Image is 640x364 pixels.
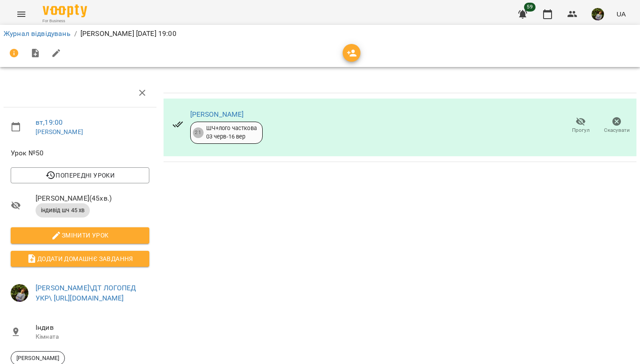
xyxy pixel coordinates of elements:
[36,206,90,214] span: індивід шч 45 хв
[599,113,635,138] button: Скасувати
[36,128,83,135] a: [PERSON_NAME]
[616,9,626,19] span: UA
[36,118,63,127] a: вт , 19:00
[18,253,142,264] span: Додати домашнє завдання
[11,227,149,243] button: Змінити урок
[11,251,149,267] button: Додати домашнє завдання
[11,4,32,25] button: Menu
[524,3,536,12] span: 59
[11,167,149,183] button: Попередні уроки
[206,124,257,141] div: ШЧ+лого часткова 03 черв - 16 вер
[4,28,636,39] nav: breadcrumb
[36,284,136,303] a: [PERSON_NAME]\ДТ ЛОГОПЕД УКР\ [URL][DOMAIN_NAME]
[572,127,590,134] span: Прогул
[74,28,77,39] li: /
[43,18,87,24] span: For Business
[43,4,87,17] img: Voopty Logo
[80,28,176,39] p: [PERSON_NAME] [DATE] 19:00
[604,127,630,134] span: Скасувати
[11,284,28,302] img: b75e9dd987c236d6cf194ef640b45b7d.jpg
[592,8,604,20] img: b75e9dd987c236d6cf194ef640b45b7d.jpg
[11,148,149,158] span: Урок №50
[36,322,149,333] span: Індив
[613,6,629,22] button: UA
[18,230,142,241] span: Змінити урок
[36,193,149,204] span: [PERSON_NAME] ( 45 хв. )
[11,354,64,362] span: [PERSON_NAME]
[193,127,204,138] div: 21
[36,332,149,341] p: Кімната
[18,170,142,181] span: Попередні уроки
[190,110,244,119] a: [PERSON_NAME]
[563,113,599,138] button: Прогул
[4,29,71,38] a: Журнал відвідувань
